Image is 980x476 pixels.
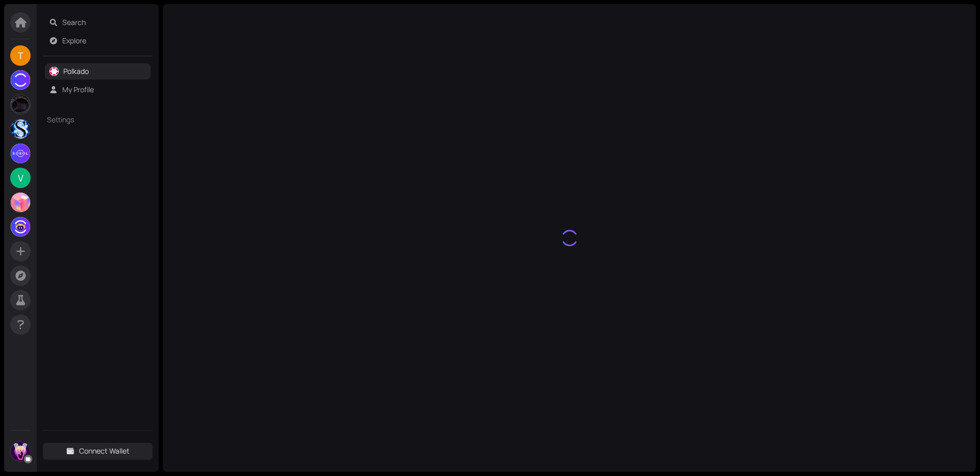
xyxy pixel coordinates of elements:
img: S5xeEuA_KA.jpeg [11,70,30,90]
img: F74otHnKuz.jpeg [11,193,30,212]
span: Settings [47,114,131,125]
div: Settings [43,108,153,131]
img: DqDBPFGanK.jpeg [11,95,30,114]
img: 1d3d5e142b2c057a2bb61662301e7eb7.webp [11,217,30,236]
a: Explore [62,36,86,45]
img: T8Xj_ByQ5B.jpeg [11,144,30,163]
span: Search [62,14,147,31]
a: Polkado [63,66,89,76]
span: T [18,45,23,66]
img: Jo8aJ5B5ax.jpeg [11,442,30,461]
img: something [561,230,578,246]
a: My Profile [62,85,94,94]
span: Connect Wallet [79,445,130,457]
img: c3llwUlr6D.jpeg [11,119,30,139]
span: V [18,168,23,188]
button: Connect Wallet [43,443,153,459]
